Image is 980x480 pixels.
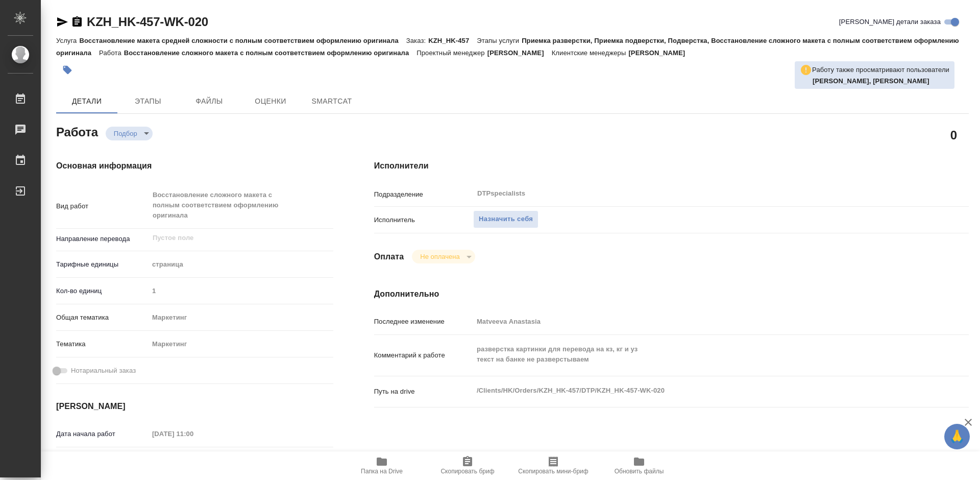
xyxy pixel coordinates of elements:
h4: Исполнители [374,160,969,172]
span: Этапы [124,95,173,108]
p: KZH_HK-457 [428,37,477,44]
button: Не оплачена [417,252,462,261]
span: Файлы [185,95,234,108]
p: Дата начала работ [56,429,149,439]
button: Добавить тэг [56,59,79,81]
p: Тарифные единицы [56,259,149,270]
input: Пустое поле [473,314,919,329]
button: Обновить файлы [596,451,682,480]
p: Подразделение [374,189,473,200]
button: 🙏 [944,424,970,449]
div: страница [149,256,333,273]
p: Исполнитель [374,215,473,225]
h4: [PERSON_NAME] [56,400,333,413]
div: Маркетинг [149,309,333,326]
div: Подбор [412,250,475,263]
h2: Работа [56,122,98,140]
textarea: /Clients/HK/Orders/KZH_HK-457/DTP/KZH_HK-457-WK-020 [473,382,919,399]
p: Услуга [56,37,79,44]
span: Оценки [246,95,295,108]
p: Проектный менеджер [416,49,487,57]
p: Работу также просматривают пользователи [812,65,949,75]
p: Восстановление сложного макета с полным соответствием оформлению оригинала [124,49,417,57]
button: Папка на Drive [339,451,425,480]
h2: 0 [950,126,957,143]
a: KZH_HK-457-WK-020 [87,15,208,29]
p: Заказ: [406,37,428,44]
button: Скопировать ссылку [71,16,83,28]
span: Назначить себя [479,213,533,225]
h4: Оплата [374,251,404,263]
p: [PERSON_NAME] [628,49,693,57]
p: Направление перевода [56,234,149,244]
button: Скопировать ссылку для ЯМессенджера [56,16,68,28]
span: Скопировать бриф [440,468,494,475]
p: Работа [99,49,124,57]
button: Скопировать мини-бриф [510,451,596,480]
span: Скопировать мини-бриф [518,468,588,475]
button: Подбор [111,129,140,138]
p: Путь на drive [374,387,473,397]
h4: Дополнительно [374,288,969,300]
p: Восстановление макета средней сложности с полным соответствием оформлению оригинала [79,37,406,44]
p: [PERSON_NAME] [487,49,552,57]
input: Пустое поле [149,426,238,441]
p: Общая тематика [56,313,149,323]
b: [PERSON_NAME], [PERSON_NAME] [813,77,929,85]
p: Комментарий к работе [374,350,473,361]
p: Клиентские менеджеры [552,49,629,57]
p: Этапы услуги [477,37,522,44]
p: Заборова Александра, Matveeva Anastasia [813,76,949,86]
input: Пустое поле [152,232,309,244]
span: Обновить файлы [615,468,664,475]
h4: Основная информация [56,160,333,172]
p: Последнее изменение [374,317,473,327]
p: Тематика [56,339,149,349]
input: Пустое поле [149,283,333,298]
textarea: разверстка картинки для перевода на кз, кг и уз текст на банке не разверстываем [473,341,919,368]
span: 🙏 [948,426,966,447]
div: Подбор [106,127,153,140]
div: Маркетинг [149,335,333,353]
span: SmartCat [307,95,356,108]
span: Нотариальный заказ [71,366,136,376]
button: Назначить себя [473,210,538,228]
span: [PERSON_NAME] детали заказа [839,17,941,27]
button: Скопировать бриф [425,451,510,480]
span: Папка на Drive [361,468,403,475]
p: Вид работ [56,201,149,211]
span: Детали [62,95,111,108]
p: Кол-во единиц [56,286,149,296]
